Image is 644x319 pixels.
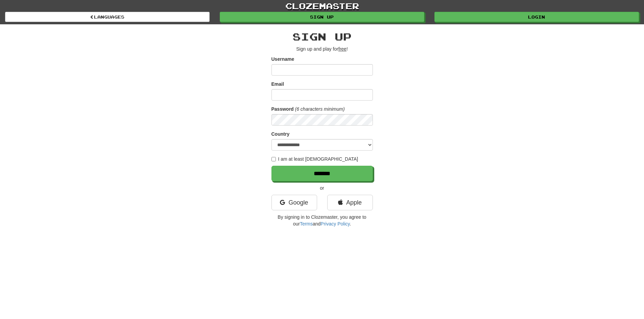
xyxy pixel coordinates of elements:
a: Languages [5,12,210,22]
a: Sign up [220,12,424,22]
label: I am at least [DEMOGRAPHIC_DATA] [271,156,358,162]
a: Login [434,12,639,22]
a: Google [271,195,317,210]
a: Terms [300,221,313,227]
a: Apple [327,195,373,210]
h2: Sign up [271,31,373,42]
p: or [271,185,373,191]
u: free [338,46,347,52]
p: By signing in to Clozemaster, you agree to our and . [271,214,373,227]
input: I am at least [DEMOGRAPHIC_DATA] [271,157,276,161]
em: (6 characters minimum) [295,106,345,112]
a: Privacy Policy [320,221,350,227]
label: Username [271,56,294,62]
label: Email [271,81,284,87]
p: Sign up and play for ! [271,46,373,52]
label: Password [271,106,294,112]
label: Country [271,131,290,137]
